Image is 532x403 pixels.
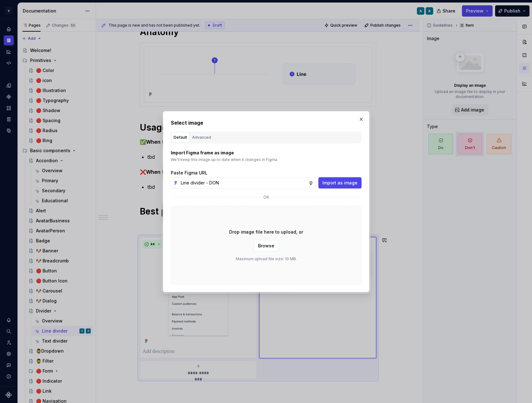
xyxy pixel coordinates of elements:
h2: Select image [171,119,362,127]
span: Browse [258,243,274,249]
p: We’ll keep this image up to date when it changes in Figma. [171,157,362,162]
p: Drop image file here to upload, or [229,229,303,235]
span: Import as image [322,180,357,186]
p: or [263,195,269,200]
button: Browse [254,240,278,251]
p: Import Figma frame as image [171,150,362,156]
div: Default [174,134,187,141]
input: https://figma.com/file... [178,177,308,189]
button: Import as image [318,177,362,189]
p: Maximum upload file size: 10 MB. [236,256,296,261]
div: Advanced [192,134,211,141]
label: Paste Figma URL [171,170,207,176]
